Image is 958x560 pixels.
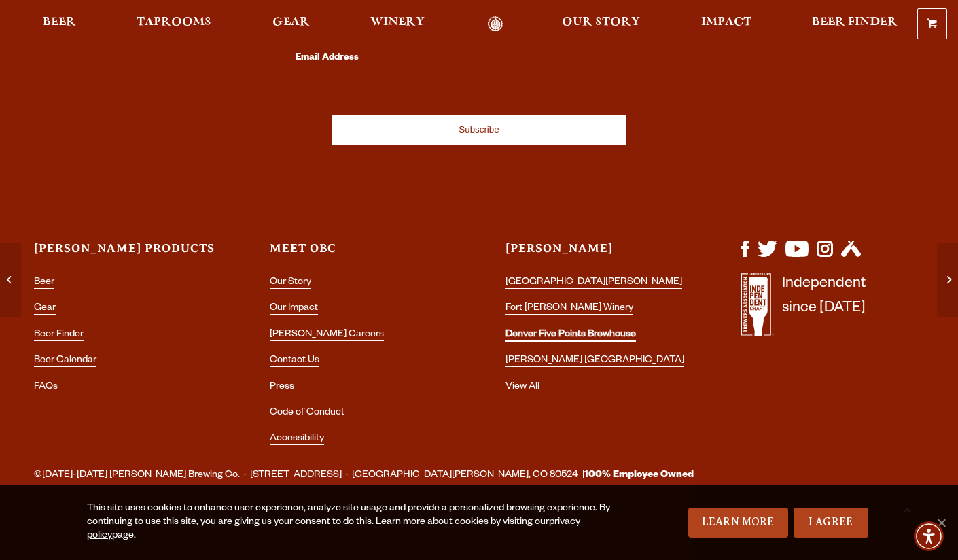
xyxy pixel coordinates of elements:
a: Odell Home [470,16,521,32]
a: Code of Conduct [270,408,344,419]
a: Winery [361,16,433,32]
h3: [PERSON_NAME] Products [34,241,217,268]
a: Visit us on Facebook [741,250,749,261]
a: Visit us on Untappd [841,250,861,261]
a: Impact [692,16,760,32]
a: Accessibility [270,434,324,445]
a: Gear [34,303,56,315]
span: Gear [272,17,310,28]
a: Visit us on Instagram [817,250,833,261]
a: [PERSON_NAME] Careers [270,330,384,341]
a: Beer [34,16,85,32]
a: Visit us on YouTube [785,250,809,261]
a: Taprooms [128,16,220,32]
a: Our Story [270,277,311,289]
p: Independent since [DATE] [782,273,866,344]
a: Beer Finder [803,16,906,32]
a: [GEOGRAPHIC_DATA][PERSON_NAME] [505,277,682,289]
a: Beer Finder [34,330,84,341]
span: Taprooms [137,17,211,28]
a: Gear [264,16,319,32]
a: Beer [34,277,54,289]
label: Email Address [296,50,662,67]
a: Learn More [688,508,788,538]
div: This site uses cookies to enhance user experience, analyze site usage and provide a personalized ... [87,502,621,543]
span: ©[DATE]-[DATE] [PERSON_NAME] Brewing Co. · [STREET_ADDRESS] · [GEOGRAPHIC_DATA][PERSON_NAME], CO ... [34,467,694,485]
span: Our Story [562,17,640,28]
a: I Agree [794,508,868,538]
a: Our Story [553,16,649,32]
a: Visit us on X (formerly Twitter) [758,250,778,261]
span: Impact [701,17,751,28]
a: Beer Calendar [34,355,96,367]
a: [PERSON_NAME] [GEOGRAPHIC_DATA] [505,355,684,367]
span: Beer [43,17,76,28]
input: Subscribe [332,115,626,145]
strong: 100% Employee Owned [584,470,694,481]
h3: [PERSON_NAME] [505,241,688,268]
div: Accessibility Menu [914,521,944,551]
a: Our Impact [270,303,318,315]
span: Beer Finder [812,17,898,28]
a: Fort [PERSON_NAME] Winery [505,303,633,315]
a: Press [270,382,294,393]
a: View All [505,382,539,393]
a: FAQs [34,382,58,393]
a: Denver Five Points Brewhouse [505,330,636,342]
a: Contact Us [270,355,319,367]
span: Winery [370,17,425,28]
h3: Meet OBC [270,241,453,268]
